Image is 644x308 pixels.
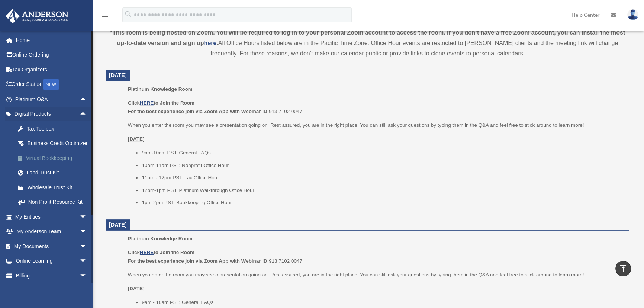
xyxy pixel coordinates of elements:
[5,77,98,92] a: Order StatusNEW
[5,254,98,269] a: Online Learningarrow_drop_down
[5,268,98,283] a: Billingarrow_drop_down
[128,100,194,106] b: Click to Join the Room
[5,239,98,254] a: My Documentsarrow_drop_down
[106,28,629,59] div: All Office Hours listed below are in the Pacific Time Zone. Office Hour events are restricted to ...
[128,286,145,291] u: [DATE]
[627,9,638,20] img: User Pic
[10,136,98,151] a: Business Credit Optimizer
[10,195,98,210] a: Non Profit Resource Kit
[80,107,94,122] span: arrow_drop_up
[100,13,109,19] a: menu
[140,250,154,255] a: HERE
[216,40,218,46] strong: .
[26,183,89,192] div: Wholesale Trust Kit
[26,139,89,148] div: Business Credit Optimizer
[142,148,624,157] li: 9am-10am PST: General FAQs
[100,10,109,19] i: menu
[80,209,94,225] span: arrow_drop_down
[10,121,98,136] a: Tax Toolbox
[26,124,89,134] div: Tax Toolbox
[10,180,98,195] a: Wholesale Trust Kit
[142,173,624,182] li: 11am - 12pm PST: Tax Office Hour
[109,72,127,78] span: [DATE]
[128,248,624,266] p: 913 7102 0047
[26,168,89,177] div: Land Trust Kit
[619,264,628,273] i: vertical_align_top
[128,86,193,92] span: Platinum Knowledge Room
[3,9,71,23] img: Anderson Advisors Platinum Portal
[142,186,624,195] li: 12pm-1pm PST: Platinum Walkthrough Office Hour
[204,40,217,46] a: here
[142,198,624,207] li: 1pm-2pm PST: Bookkeeping Office Hour
[109,222,127,228] span: [DATE]
[5,283,98,298] a: Events Calendar
[128,236,193,241] span: Platinum Knowledge Room
[128,136,145,142] u: [DATE]
[128,258,269,264] b: For the best experience join via Zoom App with Webinar ID:
[128,270,624,279] p: When you enter the room you may see a presentation going on. Rest assured, you are in the right p...
[142,161,624,170] li: 10am-11am PST: Nonprofit Office Hour
[128,109,269,114] b: For the best experience join via Zoom App with Webinar ID:
[124,10,132,18] i: search
[5,224,98,239] a: My Anderson Teamarrow_drop_down
[615,261,631,276] a: vertical_align_top
[5,107,98,122] a: Digital Productsarrow_drop_up
[80,239,94,254] span: arrow_drop_down
[80,254,94,269] span: arrow_drop_down
[43,79,59,90] div: NEW
[5,92,98,107] a: Platinum Q&Aarrow_drop_up
[128,99,624,116] p: 913 7102 0047
[128,121,624,130] p: When you enter the room you may see a presentation going on. Rest assured, you are in the right p...
[5,209,98,224] a: My Entitiesarrow_drop_down
[128,250,194,255] b: Click to Join the Room
[80,92,94,107] span: arrow_drop_up
[80,224,94,240] span: arrow_drop_down
[5,62,98,77] a: Tax Organizers
[142,298,624,307] li: 9am - 10am PST: General FAQs
[140,100,154,106] a: HERE
[5,33,98,48] a: Home
[5,48,98,62] a: Online Ordering
[10,151,98,166] a: Virtual Bookkeeping
[26,154,89,163] div: Virtual Bookkeeping
[10,166,98,180] a: Land Trust Kit
[80,268,94,283] span: arrow_drop_down
[26,198,89,207] div: Non Profit Resource Kit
